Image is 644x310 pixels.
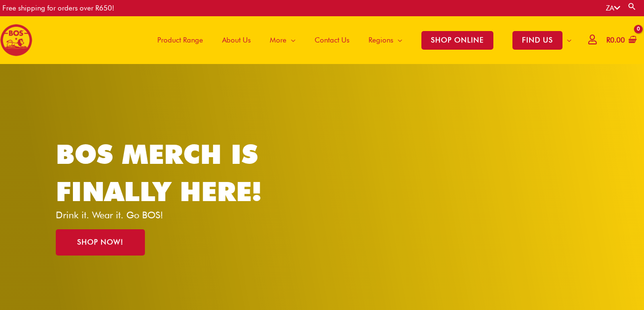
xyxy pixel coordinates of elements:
span: SHOP NOW! [77,239,123,246]
span: Regions [368,26,393,54]
span: About Us [222,26,251,54]
a: Search button [627,2,637,11]
a: SHOP ONLINE [412,16,503,64]
a: View Shopping Cart, empty [604,30,637,51]
span: More [270,26,286,54]
a: ZA [606,4,620,12]
a: SHOP NOW! [56,229,145,256]
a: Contact Us [305,16,359,64]
a: About Us [213,16,260,64]
span: R [606,36,610,44]
a: More [260,16,305,64]
span: Product Range [157,26,203,54]
a: Product Range [148,16,213,64]
a: BOS MERCH IS FINALLY HERE! [56,138,262,207]
p: Drink it. Wear it. Go BOS! [56,210,276,220]
bdi: 0.00 [606,36,625,44]
a: Regions [359,16,412,64]
span: SHOP ONLINE [421,31,493,50]
nav: Site Navigation [141,16,581,64]
span: FIND US [512,31,562,50]
span: Contact Us [315,26,349,54]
